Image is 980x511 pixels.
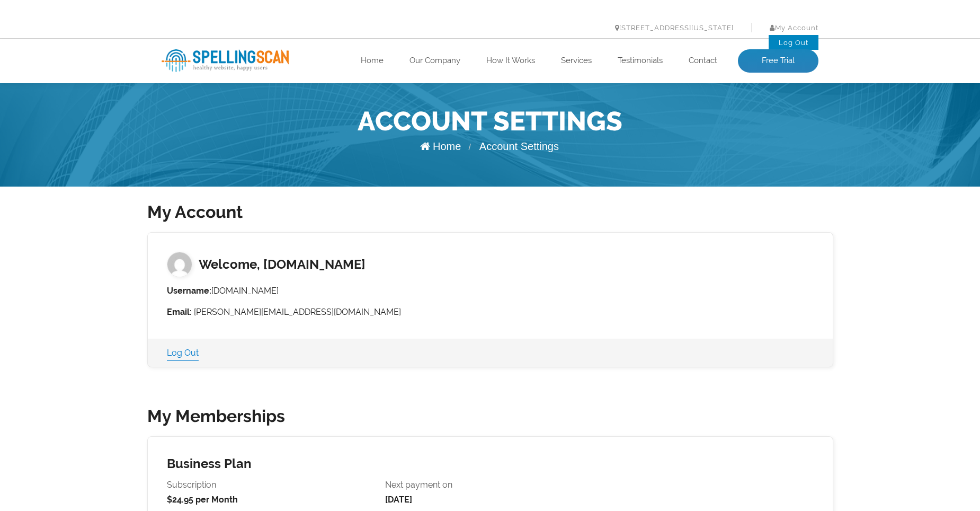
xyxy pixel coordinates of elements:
strong: Email: [167,307,192,317]
span: [DATE] [385,495,412,505]
h2: My Account [147,201,833,223]
h2: My Memberships [147,406,833,427]
li: [DOMAIN_NAME] [167,284,814,298]
span: Account Settings [479,140,559,152]
span: / [468,143,470,152]
span: Next payment on [385,478,594,492]
a: Free Trial [738,49,818,73]
h1: Account Settings [162,103,818,140]
strong: Username: [167,286,211,296]
a: Log Out [167,346,199,360]
img: spellingScan [162,49,289,72]
a: Home [420,140,461,152]
span: $24.95 per Month [167,495,238,505]
span: Subscription [167,478,376,492]
li: [PERSON_NAME][EMAIL_ADDRESS][DOMAIN_NAME] [167,305,814,320]
h3: Welcome, [DOMAIN_NAME] [148,233,833,277]
h3: Business Plan [148,437,833,471]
